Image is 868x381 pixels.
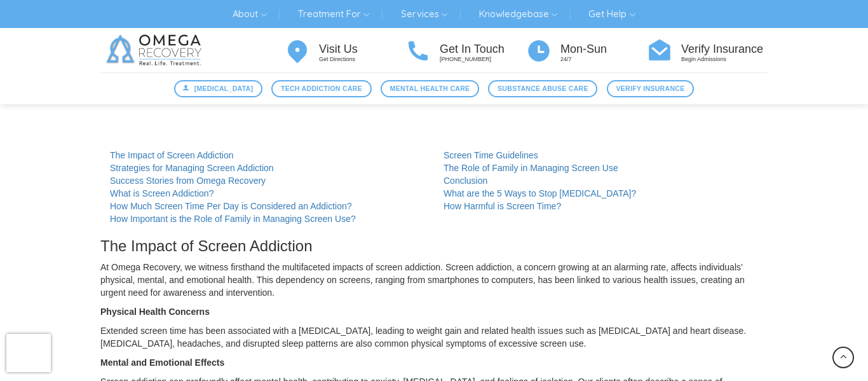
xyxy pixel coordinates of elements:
[579,4,644,24] a: Get Help
[470,4,567,24] a: Knowledgebase
[100,238,768,254] h3: The Impact of Screen Addiction
[288,4,379,24] a: Treatment For
[647,37,768,64] a: Verify Insurance Begin Admissions
[560,43,647,56] h4: Mon-Sun
[110,163,274,173] a: Strategies for Managing Screen Addiction
[6,334,51,372] iframe: reCAPTCHA
[681,43,768,56] h4: Verify Insurance
[110,214,356,224] a: How Important is the Role of Family in Managing Screen Use?
[100,261,768,299] p: At Omega Recovery, we witness firsthand the multifaceted impacts of screen addiction. Screen addi...
[110,188,214,198] a: What is Screen Addiction?
[444,201,561,211] a: How Harmful is Screen Time?
[271,80,371,97] a: Tech Addiction Care
[319,43,405,56] h4: Visit Us
[223,4,276,24] a: About
[488,80,597,97] a: Substance Abuse Care
[281,83,362,94] span: Tech Addiction Care
[616,83,684,94] span: Verify Insurance
[444,176,487,186] a: Conclusion
[444,188,636,198] a: What are the 5 Ways to Stop [MEDICAL_DATA]?
[100,28,212,73] img: Omega Recovery
[390,83,470,94] span: Mental Health Care
[444,150,538,160] a: Screen Time Guidelines
[100,324,768,350] p: Extended screen time has been associated with a [MEDICAL_DATA], leading to weight gain and relate...
[100,307,210,317] strong: Physical Health Concerns
[100,357,224,368] strong: Mental and Emotional Effects
[405,37,526,64] a: Get In Touch [PHONE_NUMBER]
[110,150,234,160] a: The Impact of Screen Addiction
[319,55,405,64] p: Get Directions
[174,80,262,97] a: [MEDICAL_DATA]
[110,201,352,211] a: How Much Screen Time Per Day is Considered an Addiction?
[681,55,768,64] p: Begin Admissions
[381,80,479,97] a: Mental Health Care
[444,163,618,173] a: The Role of Family in Managing Screen Use
[391,4,457,24] a: Services
[607,80,694,97] a: Verify Insurance
[498,83,588,94] span: Substance Abuse Care
[832,347,854,368] a: Go to top
[285,37,405,64] a: Visit Us Get Directions
[194,83,254,94] span: [MEDICAL_DATA]
[560,55,647,64] p: 24/7
[440,55,526,64] p: [PHONE_NUMBER]
[440,43,526,56] h4: Get In Touch
[110,176,266,186] a: Success Stories from Omega Recovery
